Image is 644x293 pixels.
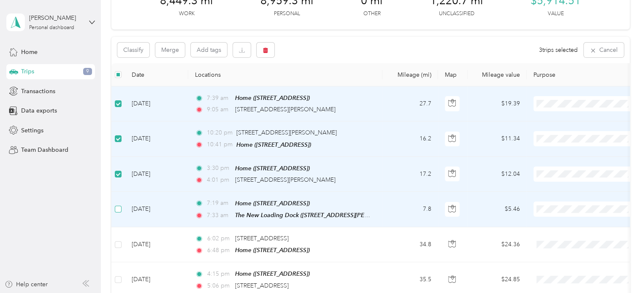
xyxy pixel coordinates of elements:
[236,129,337,136] span: [STREET_ADDRESS][PERSON_NAME]
[235,94,310,101] span: Home ([STREET_ADDRESS])
[29,25,74,30] div: Personal dashboard
[117,43,149,57] button: Classify
[207,234,231,243] span: 6:02 pm
[21,87,55,96] span: Transactions
[188,63,382,86] th: Locations
[274,10,300,18] p: Personal
[468,121,527,156] td: $11.34
[125,192,188,227] td: [DATE]
[207,199,231,208] span: 7:19 am
[235,106,336,113] span: [STREET_ADDRESS][PERSON_NAME]
[207,175,231,185] span: 4:01 pm
[363,10,381,18] p: Other
[125,86,188,121] td: [DATE]
[191,43,227,57] button: Add tags
[21,48,38,56] span: Home
[207,128,233,137] span: 10:20 pm
[235,247,310,253] span: Home ([STREET_ADDRESS])
[597,246,644,293] iframe: Everlance-gr Chat Button Frame
[382,227,438,262] td: 34.8
[382,121,438,156] td: 16.2
[235,165,310,172] span: Home ([STREET_ADDRESS])
[468,63,527,86] th: Mileage value
[468,86,527,121] td: $19.39
[21,126,43,135] span: Settings
[382,157,438,192] td: 17.2
[382,86,438,121] td: 27.7
[21,145,68,154] span: Team Dashboard
[235,200,310,207] span: Home ([STREET_ADDRESS])
[235,235,289,242] span: [STREET_ADDRESS]
[29,13,82,22] div: [PERSON_NAME]
[382,192,438,227] td: 7.8
[584,43,624,57] button: Cancel
[548,10,564,18] p: Value
[207,281,231,290] span: 5:06 pm
[382,63,438,86] th: Mileage (mi)
[125,63,188,86] th: Date
[125,121,188,156] td: [DATE]
[155,43,185,57] button: Merge
[235,282,289,289] span: [STREET_ADDRESS]
[539,46,578,54] span: 3 trips selected
[468,157,527,192] td: $12.04
[125,157,188,192] td: [DATE]
[21,67,34,76] span: Trips
[438,63,468,86] th: Map
[207,269,231,279] span: 4:15 pm
[125,227,188,262] td: [DATE]
[439,10,474,18] p: Unclassified
[207,94,231,103] span: 7:39 am
[207,211,231,220] span: 7:33 am
[83,68,92,75] span: 9
[235,270,310,277] span: Home ([STREET_ADDRESS])
[5,280,48,289] button: Help center
[207,164,231,173] span: 3:30 pm
[207,105,231,114] span: 9:05 am
[235,176,336,183] span: [STREET_ADDRESS][PERSON_NAME]
[468,192,527,227] td: $5.46
[468,227,527,262] td: $24.36
[236,141,311,148] span: Home ([STREET_ADDRESS])
[21,106,57,115] span: Data exports
[207,140,233,149] span: 10:41 pm
[207,246,231,255] span: 6:48 pm
[179,10,195,18] p: Work
[235,212,405,219] span: The New Loading Dock ([STREET_ADDRESS][PERSON_NAME])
